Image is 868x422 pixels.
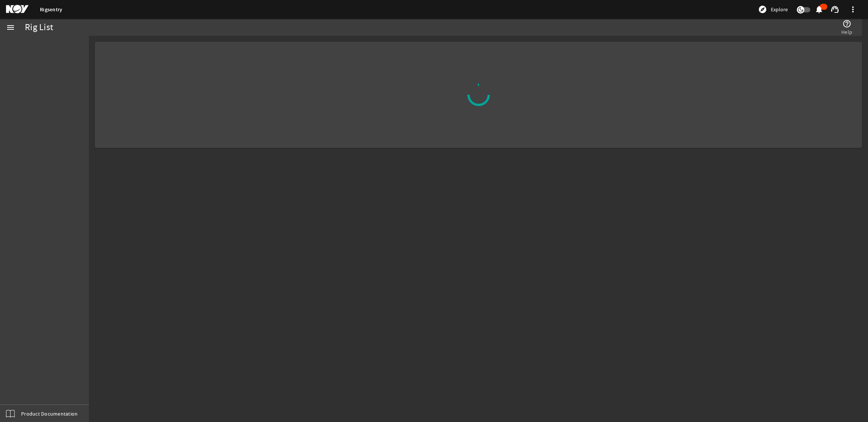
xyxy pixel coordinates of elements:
mat-icon: help_outline [842,19,851,28]
div: Rig List [25,24,53,31]
mat-icon: explore [758,5,767,14]
span: Product Documentation [21,410,78,417]
button: Explore [755,3,791,15]
button: more_vert [844,0,862,18]
mat-icon: support_agent [830,5,839,14]
a: Rigsentry [40,6,62,13]
mat-icon: menu [6,23,15,32]
mat-icon: notifications [815,5,824,14]
span: Help [841,28,852,36]
span: Explore [771,6,788,13]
